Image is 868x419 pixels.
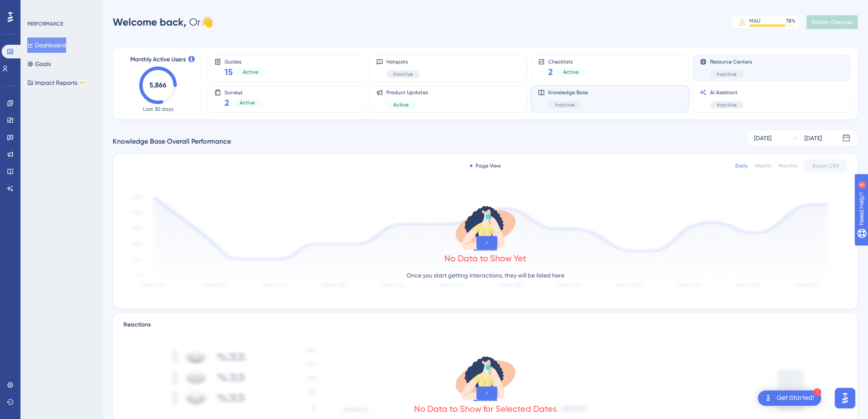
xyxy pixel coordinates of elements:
iframe: UserGuiding AI Assistant Launcher [832,385,858,411]
button: Publish Changes [807,15,858,29]
div: 78 % [786,17,795,24]
div: Or 👋 [113,15,213,29]
button: Goals [27,56,51,72]
span: Checklists [548,58,585,64]
div: Daily [735,162,748,169]
div: Open Get Started! checklist, remaining modules: 1 [758,390,821,406]
span: Need Help? [20,2,53,12]
span: Publish Changes [812,19,853,26]
span: Inactive [555,101,575,108]
span: Active [393,101,409,108]
span: Active [563,69,579,75]
span: Inactive [717,101,736,108]
div: 4 [59,4,62,11]
span: Last 30 days [143,106,173,113]
span: Inactive [393,71,413,78]
span: Welcome back, [113,16,187,28]
div: MAU [749,17,760,24]
button: Export CSV [804,159,847,173]
span: Hotspots [386,58,420,65]
div: Get Started! [777,393,814,403]
button: Impact ReportsBETA [27,75,87,90]
span: Guides [225,58,265,64]
span: 2 [225,97,229,109]
div: 1 [813,388,821,396]
div: Weekly [754,162,772,169]
div: BETA [79,81,87,85]
text: 5,866 [149,81,167,89]
span: Knowledge Base Overall Performance [113,136,231,147]
span: Monthly Active Users [130,55,186,65]
span: AI Assistant [710,89,743,96]
div: No Data to Show Yet [444,252,526,264]
div: [DATE] [804,133,822,143]
span: Product Updates [386,89,428,96]
span: Resource Centers [710,58,752,65]
span: Inactive [717,71,736,78]
span: Active [243,69,258,75]
img: launcher-image-alternative-text [763,393,773,403]
span: 2 [548,66,553,78]
span: 15 [225,66,233,78]
button: Dashboard [27,38,66,53]
span: Knowledge Base [548,89,588,96]
div: Monthly [778,162,798,169]
span: Surveys [225,89,262,95]
span: Export CSV [812,162,839,169]
div: Reactions [123,320,847,330]
span: Active [240,99,255,106]
div: PERFORMANCE [27,20,63,27]
div: Page View [470,162,501,169]
div: No Data to Show for Selected Dates [414,403,557,415]
div: [DATE] [754,133,772,143]
p: Once you start getting interactions, they will be listed here [406,270,564,280]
